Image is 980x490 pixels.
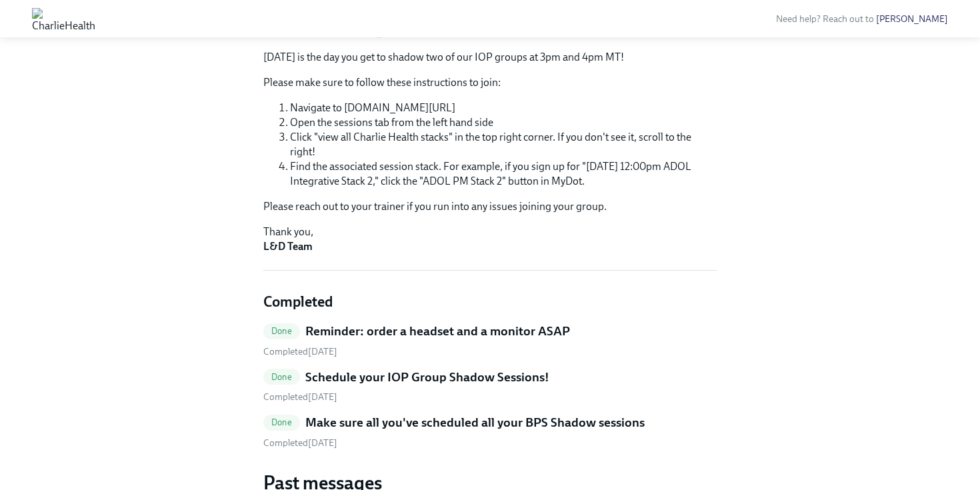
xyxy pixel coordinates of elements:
[263,417,300,427] span: Done
[263,326,300,336] span: Done
[263,437,337,449] span: Wednesday, August 27th 2025, 1:53 pm
[776,13,948,25] span: Need help? Reach out to
[263,391,337,403] span: Wednesday, August 27th 2025, 3:26 pm
[290,101,717,115] li: Navigate to [DOMAIN_NAME][URL]
[263,199,717,214] p: Please reach out to your trainer if you run into any issues joining your group.
[305,323,570,340] h5: Reminder: order a headset and a monitor ASAP
[290,159,717,189] li: Find the associated session stack. For example, if you sign up for "[DATE] 12:00pm ADOL Integrati...
[263,75,717,90] p: Please make sure to follow these instructions to join:
[305,414,645,431] h5: Make sure all you've scheduled all your BPS Shadow sessions
[32,8,95,29] img: CharlieHealth
[263,346,337,357] span: Wednesday, August 27th 2025, 4:02 pm
[876,13,948,25] a: [PERSON_NAME]
[290,115,717,130] li: Open the sessions tab from the left hand side
[290,130,717,159] li: Click "view all Charlie Health stacks" in the top right corner. If you don't see it, scroll to th...
[263,369,717,404] a: DoneSchedule your IOP Group Shadow Sessions! Completed[DATE]
[263,50,717,65] p: [DATE] is the day you get to shadow two of our IOP groups at 3pm and 4pm MT!
[263,240,313,253] strong: L&D Team
[263,323,717,358] a: DoneReminder: order a headset and a monitor ASAP Completed[DATE]
[263,372,300,382] span: Done
[263,292,717,312] h4: Completed
[305,369,549,386] h5: Schedule your IOP Group Shadow Sessions!
[263,225,717,254] p: Thank you,
[263,414,717,449] a: DoneMake sure all you've scheduled all your BPS Shadow sessions Completed[DATE]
